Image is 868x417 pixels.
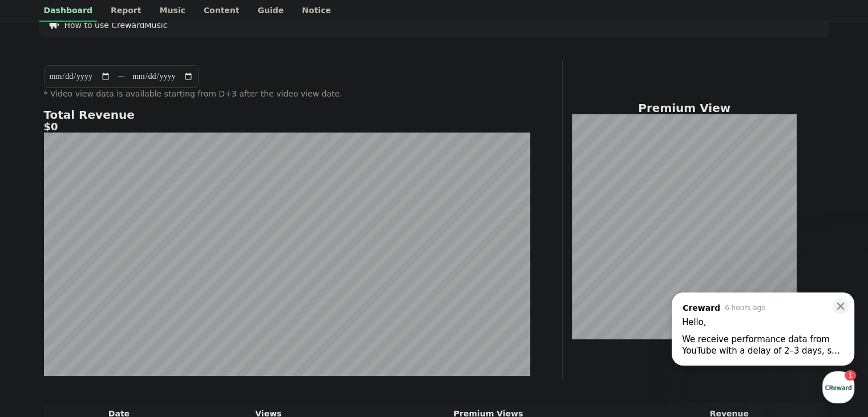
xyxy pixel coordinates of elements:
[44,109,530,121] h4: Total Revenue
[75,322,147,351] a: 1Messages
[3,322,75,351] a: Home
[29,339,49,348] span: Home
[147,322,219,351] a: Settings
[64,19,168,31] a: How to use CrewardMusic
[44,88,530,99] p: * Video view data is available starting from D+3 after the video view date.
[572,102,797,114] h4: Premium View
[116,322,120,331] span: 1
[169,339,197,348] span: Settings
[44,121,530,133] h5: $0
[95,340,128,349] span: Messages
[118,70,125,83] p: ~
